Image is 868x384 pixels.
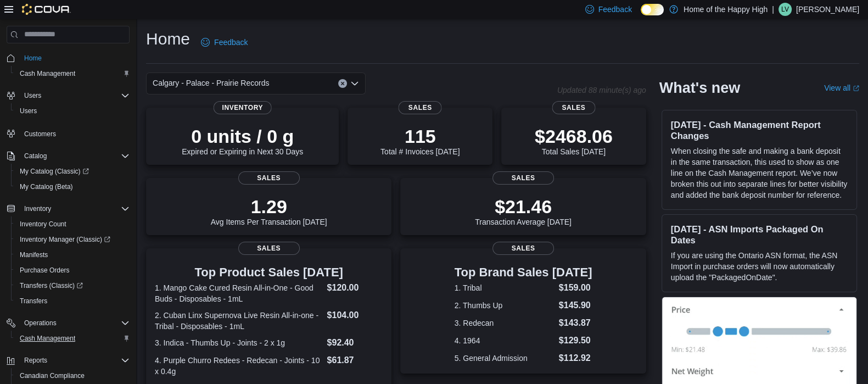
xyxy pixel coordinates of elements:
[20,127,60,141] a: Customers
[20,266,70,275] span: Purchase Orders
[15,180,130,193] span: My Catalog (Beta)
[641,4,664,15] input: Dark Mode
[20,297,47,305] span: Transfers
[796,3,859,16] p: [PERSON_NAME]
[20,316,61,330] button: Operations
[211,196,327,218] p: 1.29
[155,337,323,348] dt: 3. Indica - Thumbs Up - Joints - 2 x 1g
[15,264,74,277] a: Purchase Orders
[559,299,592,312] dd: $145.90
[15,180,77,193] a: My Catalog (Beta)
[559,334,592,347] dd: $129.50
[327,354,383,367] dd: $61.87
[238,171,300,185] span: Sales
[24,130,56,138] span: Customers
[455,318,555,329] dt: 3. Redecan
[24,319,57,327] span: Operations
[11,278,134,293] a: Transfers (Classic)
[671,119,848,141] h3: [DATE] - Cash Management Report Changes
[155,282,323,304] dt: 1. Mango Cake Cured Resin All-in-One - Good Buds - Disposables - 1mL
[197,31,252,53] a: Feedback
[350,79,359,88] button: Open list of options
[11,331,134,346] button: Cash Management
[455,335,555,346] dt: 4. 1964
[772,3,774,16] p: |
[671,224,848,246] h3: [DATE] - ASN Imports Packaged On Dates
[24,204,51,213] span: Inventory
[11,232,134,247] a: Inventory Manager (Classic)
[11,103,134,119] button: Users
[20,89,130,102] span: Users
[20,126,130,140] span: Customers
[11,293,134,309] button: Transfers
[20,202,55,215] button: Inventory
[22,4,71,15] img: Cova
[380,125,460,156] div: Total # Invoices [DATE]
[559,281,592,294] dd: $159.00
[20,149,130,163] span: Catalog
[559,316,592,330] dd: $143.87
[15,264,130,277] span: Purchase Orders
[2,50,134,66] button: Home
[15,67,130,80] span: Cash Management
[24,356,47,365] span: Reports
[11,164,134,179] a: My Catalog (Classic)
[552,101,595,114] span: Sales
[671,146,848,201] p: When closing the safe and making a bank deposit in the same transaction, this used to show as one...
[2,125,134,141] button: Customers
[155,310,323,332] dt: 2. Cuban Linx Supernova Live Resin All-in-one - Tribal - Disposables - 1mL
[2,353,134,368] button: Reports
[20,51,130,65] span: Home
[24,91,41,100] span: Users
[779,3,792,16] div: Lucas Van Grootheest
[338,79,347,88] button: Clear input
[327,336,383,349] dd: $92.40
[598,4,632,15] span: Feedback
[455,353,555,364] dt: 5. General Admission
[20,220,66,229] span: Inventory Count
[15,104,130,118] span: Users
[15,165,93,178] a: My Catalog (Classic)
[455,300,555,311] dt: 2. Thumbs Up
[399,101,442,114] span: Sales
[20,89,46,102] button: Users
[11,216,134,232] button: Inventory Count
[11,263,134,278] button: Purchase Orders
[20,354,130,367] span: Reports
[24,54,42,63] span: Home
[2,315,134,331] button: Operations
[11,247,134,263] button: Manifests
[155,266,383,279] h3: Top Product Sales [DATE]
[492,242,554,255] span: Sales
[20,202,130,215] span: Inventory
[211,196,327,226] div: Avg Items Per Transaction [DATE]
[182,125,303,147] p: 0 units / 0 g
[557,86,646,94] p: Updated 88 minute(s) ago
[824,84,859,92] a: View allExternal link
[20,69,75,78] span: Cash Management
[671,250,848,283] p: If you are using the Ontario ASN format, the ASN Import in purchase orders will now automatically...
[455,266,592,279] h3: Top Brand Sales [DATE]
[327,281,383,294] dd: $120.00
[475,196,572,226] div: Transaction Average [DATE]
[24,152,47,160] span: Catalog
[15,218,130,231] span: Inventory Count
[15,248,130,261] span: Manifests
[146,28,190,50] h1: Home
[15,294,52,308] a: Transfers
[15,369,89,382] a: Canadian Compliance
[20,107,37,115] span: Users
[2,88,134,103] button: Users
[535,125,613,156] div: Total Sales [DATE]
[182,125,303,156] div: Expired or Expiring in Next 30 Days
[15,67,80,80] a: Cash Management
[20,52,46,65] a: Home
[559,352,592,365] dd: $112.92
[15,369,130,382] span: Canadian Compliance
[238,242,300,255] span: Sales
[2,148,134,164] button: Catalog
[455,282,555,293] dt: 1. Tribal
[659,79,740,97] h2: What's new
[155,355,323,377] dt: 4. Purple Churro Redees - Redecan - Joints - 10 x 0.4g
